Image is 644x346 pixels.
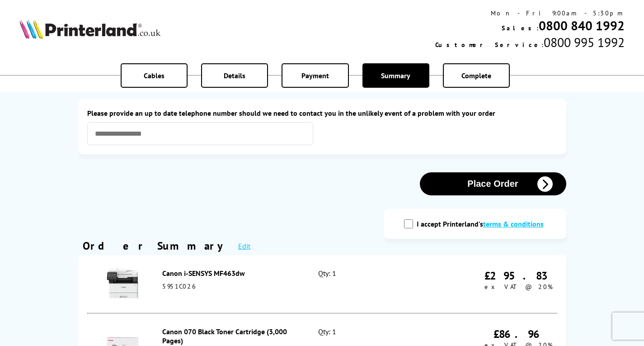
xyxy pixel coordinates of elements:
div: Canon i-SENSYS MF463dw [162,269,299,278]
span: Sales: [502,24,539,32]
span: Summary [381,71,410,80]
label: I accept Printerland's [417,219,548,228]
div: 5951C026 [162,282,299,290]
div: Canon 070 Black Toner Cartridge (3,000 Pages) [162,327,299,345]
span: Cables [144,71,165,80]
div: Qty: 1 [318,269,412,299]
label: Please provide an up to date telephone number should we need to contact you in the unlikely event... [87,109,557,118]
span: Payment [301,71,329,80]
span: Complete [461,71,491,80]
div: Order Summary [83,239,229,253]
span: Customer Service: [435,41,544,49]
a: modal_tc [483,219,544,228]
img: Canon i-SENSYS MF463dw [107,267,138,299]
div: £295.83 [484,269,553,283]
span: 0800 995 1992 [544,34,625,51]
span: ex VAT @ 20% [484,283,553,291]
button: Place Order [420,172,566,195]
div: £86.96 [484,327,553,341]
div: Mon - Fri 9:00am - 5:30pm [435,9,625,17]
a: 0800 840 1992 [539,17,625,34]
img: Printerland Logo [19,19,160,39]
span: Details [224,71,245,80]
a: Edit [238,242,250,251]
